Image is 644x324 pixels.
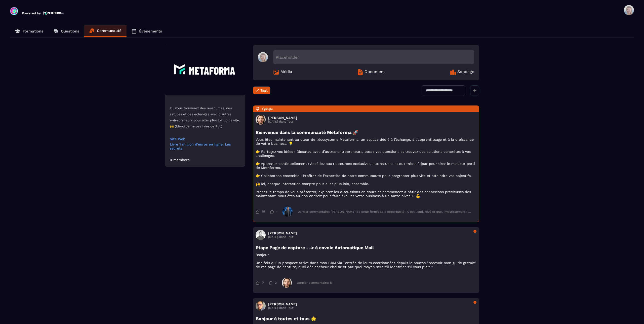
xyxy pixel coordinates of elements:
p: Bonjour, Une fois qu'un prospect arrive dans mon CRM via l'entrée de leurs coordonnées depuis le ... [256,253,476,269]
span: 1 [276,210,277,213]
p: [DATE] dans Tout [268,306,297,310]
a: Événements [127,25,167,37]
div: 0 members [170,158,189,162]
p: Questions [61,29,79,33]
img: logo [43,11,64,15]
p: [DATE] dans Tout [268,235,297,239]
p: Powered by [22,11,41,15]
a: Site Web [170,137,240,141]
a: Formations [10,25,48,37]
span: Tout [260,88,268,92]
p: [DATE] dans Tout [268,120,297,123]
p: Formations [23,29,43,33]
img: Community background [165,45,245,95]
h3: [PERSON_NAME] [268,231,297,235]
div: Dernier commentaire: ici [297,281,333,284]
p: Événements [139,29,162,33]
div: Placeholder [273,50,474,64]
img: logo-branding [10,7,18,15]
p: Communauté [97,28,122,33]
span: Média [280,69,292,75]
span: Sondage [457,69,474,75]
span: Document [365,69,385,75]
h3: Etape Page de capture --> à envoie Automatique Mail [256,245,476,250]
span: 2 [275,281,277,284]
a: Communauté [84,25,127,37]
h3: Bienvenue dans la communauté Metaforma 🚀 [256,130,476,135]
h3: Bonjour à toutes et tous 🌟 [256,316,476,321]
span: 18 [262,210,265,214]
a: Livre 1 million d'euros en ligne: Les secrets [170,142,240,150]
span: Épinglé [262,107,273,111]
p: Ici, vous trouverez des ressources, des astuces et des échanges avec d’autres entrepreneurs pour ... [170,105,240,129]
a: Questions [48,25,84,37]
p: Vous êtes maintenant au cœur de l’écosystème Metaforma, un espace dédié à l’échange, à l’apprenti... [256,137,476,198]
div: Dernier commentaire: [PERSON_NAME] de cette formidable opportunité ! C'est l'outil rêvé et quel i... [298,210,471,213]
h3: [PERSON_NAME] [268,302,297,306]
h3: [PERSON_NAME] [268,116,297,120]
span: 0 [262,281,264,285]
